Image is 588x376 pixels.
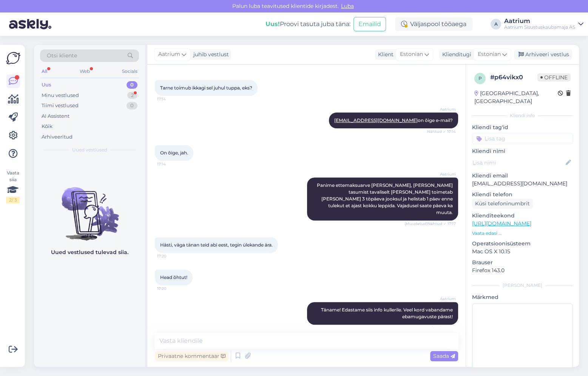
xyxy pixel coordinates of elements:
p: Mac OS X 10.15 [472,248,573,256]
div: Minu vestlused [42,92,79,99]
span: Aatrium [427,171,456,177]
span: Aatrium [427,296,456,302]
span: Head õhtut! [160,274,187,280]
b: Uus! [265,20,280,28]
div: Klient [375,51,394,59]
div: Privaatne kommentaar [155,351,228,361]
a: [URL][DOMAIN_NAME] [472,220,531,227]
span: Otsi kliente [47,52,77,60]
span: (Muudetud) Nähtud ✓ 17:17 [404,221,456,227]
span: 17:20 [157,286,185,291]
div: Aatrium Sisustuskaubamaja AS [504,24,575,30]
div: [GEOGRAPHIC_DATA], [GEOGRAPHIC_DATA] [474,89,558,105]
p: Firefox 143.0 [472,267,573,274]
span: Estonian [400,50,423,59]
p: Vaata edasi ... [472,230,573,237]
img: No chats [34,174,145,242]
span: Nähtud ✓ 17:14 [427,129,456,134]
p: Operatsioonisüsteem [472,240,573,248]
div: 2 [127,92,137,99]
div: Klienditugi [439,51,471,59]
span: Aatrium [427,106,456,112]
span: Täname! Edastame siis info kullerile. Veel kord vabandame ebamugavuste pärast! [321,307,454,319]
div: Küsi telefoninumbrit [472,199,533,209]
div: 0 [127,81,137,89]
span: 17:14 [157,161,185,167]
p: Klienditeekond [472,212,573,220]
span: 17:20 [157,253,185,259]
div: Arhiveeri vestlus [514,49,572,60]
p: Kliendi telefon [472,191,573,199]
p: Brauser [472,259,573,267]
span: Luba [339,3,356,9]
div: 2 / 3 [6,197,20,203]
span: Nähtud ✓ 17:20 [426,325,456,331]
div: Kliendi info [472,112,573,119]
div: Proovi tasuta juba täna: [265,20,350,29]
span: Tarne toimub ikkagi sel juhul tuppa, eks? [160,85,252,91]
p: Kliendi email [472,172,573,180]
span: Uued vestlused [72,146,107,153]
a: AatriumAatrium Sisustuskaubamaja AS [504,18,583,30]
span: Saada [433,353,455,359]
p: Kliendi tag'id [472,123,573,131]
span: On õige, jah. [160,150,188,156]
input: Lisa nimi [472,159,564,167]
p: Kliendi nimi [472,147,573,155]
span: p [478,76,482,81]
span: Estonian [478,50,501,59]
p: Märkmed [472,293,573,301]
div: Uus [42,81,51,89]
div: All [40,66,49,76]
a: [EMAIL_ADDRESS][DOMAIN_NAME] [334,117,418,123]
div: A [491,19,501,29]
div: Aatrium [504,18,575,24]
input: Lisa tag [472,133,573,144]
span: Aatrium [158,50,180,59]
span: on õige e-mail? [334,117,453,123]
div: Arhiveeritud [42,133,73,141]
div: juhib vestlust [190,51,229,59]
div: Web [78,66,91,76]
div: Vaata siia [6,170,20,203]
span: 17:14 [157,96,185,102]
div: Väljaspool tööaega [395,17,472,31]
img: Askly Logo [6,51,20,65]
div: Socials [120,66,139,76]
p: Uued vestlused tulevad siia. [51,248,128,256]
div: [PERSON_NAME] [472,282,573,289]
div: # p64vikx0 [490,73,537,82]
p: [EMAIL_ADDRESS][DOMAIN_NAME] [472,180,573,188]
div: Tiimi vestlused [42,102,79,109]
div: AI Assistent [42,112,69,120]
span: Offline [537,73,571,82]
button: Emailid [353,17,386,31]
div: Kõik [42,123,52,130]
span: Panime ettemaksuarve [PERSON_NAME], [PERSON_NAME] tasumist tavaliselt [PERSON_NAME] toimetab [PER... [317,182,454,215]
span: Hästi, väga tänan teid abi eest, tegin ülekande ära. [160,242,273,248]
div: 0 [127,102,137,109]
